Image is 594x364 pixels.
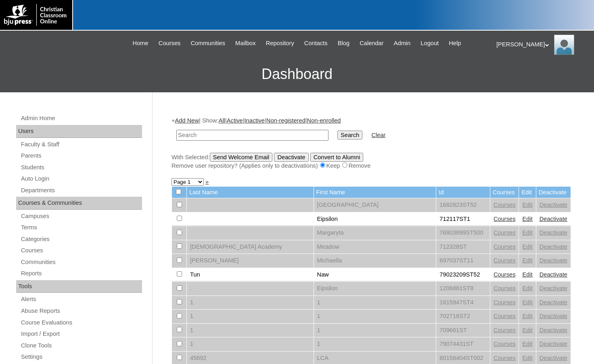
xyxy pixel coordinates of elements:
[129,39,153,48] a: Home
[210,153,273,162] input: Send Welcome Email
[522,202,532,208] a: Edit
[436,282,490,295] td: 1206881ST8
[176,130,328,141] input: Search
[20,113,142,123] a: Admin Home
[540,313,567,319] a: Deactivate
[436,268,490,282] td: 79023209ST52
[540,229,567,236] a: Deactivate
[16,125,142,138] div: Users
[186,39,229,48] a: Communities
[20,318,142,328] a: Course Evaluations
[337,131,362,139] input: Search
[314,296,436,310] td: 1
[522,257,532,264] a: Edit
[436,226,490,240] td: 76803899ST500
[235,39,256,48] span: Mailbox
[20,185,142,196] a: Departments
[494,299,516,306] a: Courses
[494,202,516,208] a: Courses
[540,299,567,306] a: Deactivate
[494,243,516,250] a: Courses
[494,355,516,361] a: Courses
[20,174,142,184] a: Auto Login
[314,212,436,226] td: Eipsilon
[187,240,314,254] td: [DEMOGRAPHIC_DATA] Academy
[314,254,436,268] td: Michaella
[338,39,349,48] span: Blog
[314,310,436,323] td: 1
[494,271,516,278] a: Courses
[494,257,516,264] a: Courses
[540,257,567,264] a: Deactivate
[20,294,142,304] a: Alerts
[175,117,199,124] a: Add New
[314,187,436,198] td: First Name
[436,198,490,212] td: 1682823ST52
[314,226,436,240] td: Margaryta
[172,162,571,170] div: Remove user repository? (Applies only to deactivations) Keep Remove
[494,285,516,291] a: Courses
[172,153,571,170] div: With Selected:
[522,341,532,347] a: Edit
[436,337,490,351] td: 79074431ST
[436,296,490,310] td: 1815947ST4
[522,229,532,236] a: Edit
[540,216,567,222] a: Deactivate
[304,39,328,48] span: Contacts
[445,39,465,48] a: Help
[20,223,142,233] a: Terms
[155,39,185,48] a: Courses
[494,313,516,319] a: Courses
[540,285,567,291] a: Deactivate
[187,296,314,310] td: 1
[436,254,490,268] td: 697037ST11
[496,35,586,55] div: [PERSON_NAME]
[540,355,567,361] a: Deactivate
[334,39,353,48] a: Blog
[187,324,314,337] td: 1
[20,211,142,221] a: Campuses
[540,327,567,333] a: Deactivate
[420,39,439,48] span: Logout
[4,4,68,26] img: logo-white.png
[394,39,411,48] span: Admin
[20,268,142,279] a: Reports
[390,39,415,48] a: Admin
[522,243,532,250] a: Edit
[190,39,225,48] span: Communities
[266,39,294,48] span: Repository
[522,285,532,291] a: Edit
[219,117,225,124] a: All
[231,39,260,48] a: Mailbox
[187,337,314,351] td: 1
[20,139,142,150] a: Faculty & Staff
[274,153,308,162] input: Deactivate
[554,35,574,55] img: Melanie Sevilla
[436,240,490,254] td: 712328ST
[522,355,532,361] a: Edit
[300,39,332,48] a: Contacts
[20,352,142,362] a: Settings
[436,212,490,226] td: 712117ST1
[494,341,516,347] a: Courses
[20,257,142,267] a: Communities
[522,327,532,333] a: Edit
[20,151,142,161] a: Parents
[449,39,461,48] span: Help
[540,202,567,208] a: Deactivate
[522,299,532,306] a: Edit
[205,179,209,185] a: »
[416,39,443,48] a: Logout
[187,282,314,295] td: .
[20,162,142,173] a: Students
[245,117,265,124] a: Inactive
[494,327,516,333] a: Courses
[522,271,532,278] a: Edit
[540,341,567,347] a: Deactivate
[16,280,142,293] div: Tools
[356,39,387,48] a: Calendar
[172,116,571,170] div: + | Show: | | | |
[522,313,532,319] a: Edit
[310,153,364,162] input: Convert to Alumni
[540,243,567,250] a: Deactivate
